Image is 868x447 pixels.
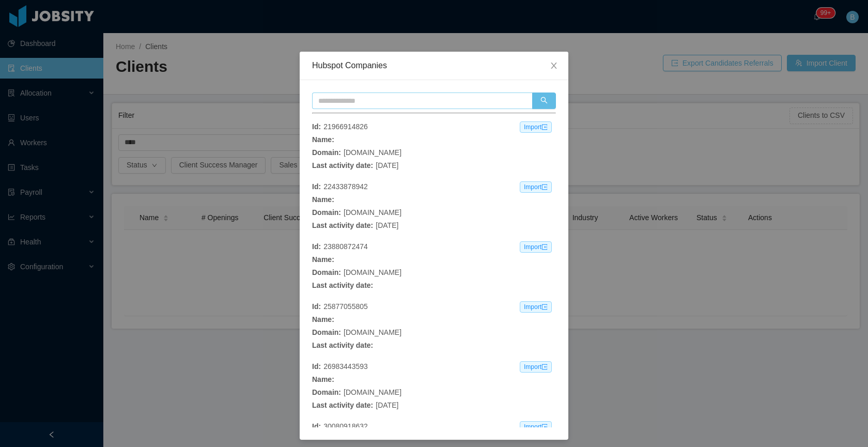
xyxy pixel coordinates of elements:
[312,221,373,229] strong: Last activity date :
[520,421,552,433] span: Import
[312,281,373,289] strong: Last activity date :
[541,124,548,130] i: icon: import
[312,182,321,191] strong: Id :
[312,388,341,396] strong: Domain :
[541,184,548,190] i: icon: import
[312,148,341,157] strong: Domain :
[550,61,558,70] i: icon: close
[541,304,548,310] i: icon: import
[344,388,401,396] span: [DOMAIN_NAME]
[312,122,321,131] strong: Id :
[520,301,552,313] span: Import
[312,362,321,371] strong: Id :
[344,328,401,336] span: [DOMAIN_NAME]
[539,52,568,81] button: Close
[376,161,398,169] span: [DATE]
[312,422,321,430] strong: Id :
[323,242,368,251] span: 23880872474
[344,268,401,276] span: [DOMAIN_NAME]
[344,208,401,217] span: [DOMAIN_NAME]
[312,328,341,336] strong: Domain :
[323,122,368,131] span: 21966914826
[312,255,334,264] strong: Name :
[312,302,321,311] strong: Id :
[520,241,552,253] span: Import
[312,60,556,71] div: Hubspot Companies
[541,424,548,430] i: icon: import
[520,361,552,373] span: Import
[323,422,368,430] span: 30080918632
[323,302,368,311] span: 25877055805
[312,135,334,144] strong: Name :
[520,181,552,193] span: Import
[312,208,341,217] strong: Domain :
[312,315,334,323] strong: Name :
[312,161,373,169] strong: Last activity date :
[312,242,321,251] strong: Id :
[376,401,398,409] span: [DATE]
[312,195,334,204] strong: Name :
[541,244,548,250] i: icon: import
[532,93,556,109] button: icon: search
[312,268,341,276] strong: Domain :
[323,182,368,191] span: 22433878942
[312,401,373,409] strong: Last activity date :
[541,364,548,370] i: icon: import
[520,121,552,133] span: Import
[312,341,373,349] strong: Last activity date :
[323,362,368,371] span: 26983443593
[376,221,398,229] span: [DATE]
[312,375,334,383] strong: Name :
[344,148,401,157] span: [DOMAIN_NAME]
